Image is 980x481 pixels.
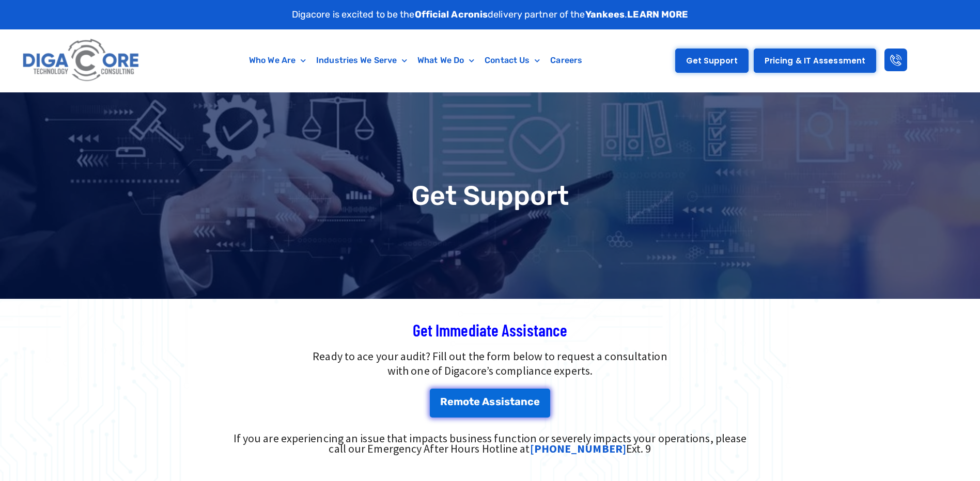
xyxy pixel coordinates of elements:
[495,396,501,407] span: s
[527,396,534,407] span: c
[160,349,821,379] p: Ready to ace your audit? Fill out the form below to request a consultation with one of Digacore’s...
[415,9,488,20] strong: Official Acronis
[545,49,587,72] a: Careers
[482,396,489,407] span: A
[226,433,755,454] div: If you are experiencing an issue that impacts business function or severely impacts your operatio...
[413,320,567,340] span: Get Immediate Assistance
[193,49,639,72] nav: Menu
[686,57,738,65] span: Get Support
[504,396,510,407] span: s
[754,49,876,73] a: Pricing & IT Assessment
[530,441,626,456] a: [PHONE_NUMBER]
[244,49,311,72] a: Who We Are
[447,396,454,407] span: e
[463,396,469,407] span: o
[474,396,480,407] span: e
[534,396,540,407] span: e
[627,9,688,20] a: LEARN MORE
[585,9,625,20] strong: Yankees
[469,396,474,407] span: t
[440,396,447,407] span: R
[765,57,865,65] span: Pricing & IT Assessment
[412,49,479,72] a: What We Do
[430,389,551,418] a: Remote Assistance
[5,182,975,209] h1: Get Support
[515,396,521,407] span: a
[510,396,515,407] span: t
[311,49,412,72] a: Industries We Serve
[489,396,495,407] span: s
[292,8,689,22] p: Digacore is excited to be the delivery partner of the .
[521,396,527,407] span: n
[501,396,504,407] span: i
[675,49,749,73] a: Get Support
[20,35,143,87] img: Digacore logo 1
[479,49,545,72] a: Contact Us
[454,396,463,407] span: m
